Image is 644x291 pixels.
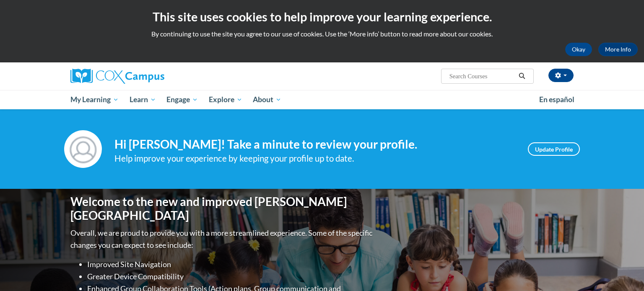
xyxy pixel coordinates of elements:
li: Greater Device Compatibility [87,270,374,283]
a: Update Profile [528,142,580,156]
button: Account Settings [548,69,574,82]
a: About [248,90,287,109]
span: About [253,95,281,105]
li: Improved Site Navigation [87,258,374,270]
a: Engage [161,90,203,109]
img: Profile Image [64,130,102,168]
span: My Learning [70,95,119,105]
a: Learn [124,90,161,109]
button: Search [516,71,528,81]
div: Main menu [58,90,586,109]
h4: Hi [PERSON_NAME]! Take a minute to review your profile. [114,137,515,152]
a: En español [534,91,580,108]
span: En español [539,95,574,104]
h1: Welcome to the new and improved [PERSON_NAME][GEOGRAPHIC_DATA] [70,195,374,223]
span: Engage [166,95,198,105]
h2: This site uses cookies to help improve your learning experience. [6,8,638,25]
a: My Learning [65,90,124,109]
img: Cox Campus [70,69,164,84]
span: Explore [209,95,242,105]
input: Search Courses [449,71,516,81]
p: Overall, we are proud to provide you with a more streamlined experience. Some of the specific cha... [70,227,374,251]
span: Learn [130,95,156,105]
a: Cox Campus [70,69,230,84]
button: Okay [565,43,592,56]
a: More Info [598,43,638,56]
a: Explore [203,90,248,109]
p: By continuing to use the site you agree to our use of cookies. Use the ‘More info’ button to read... [6,29,638,39]
div: Help improve your experience by keeping your profile up to date. [114,152,515,165]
